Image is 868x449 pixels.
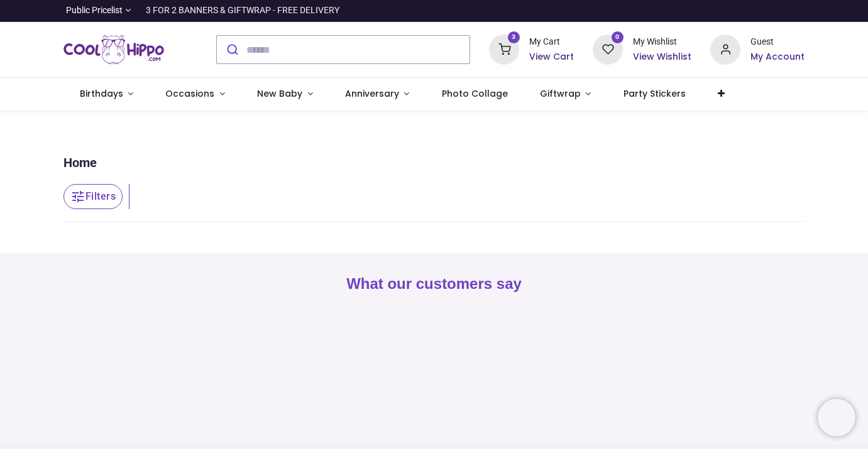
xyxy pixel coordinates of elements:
a: 0 [593,44,623,54]
span: Party Stickers [624,87,686,100]
a: View Cart [529,51,574,63]
a: Logo of Cool Hippo [63,32,164,67]
iframe: Customer reviews powered by Trustpilot [541,4,805,17]
span: Birthdays [80,87,123,100]
span: Photo Collage [442,87,508,100]
span: Public Pricelist [66,4,123,17]
a: Occasions [150,78,241,111]
a: Public Pricelist [63,4,131,17]
div: Guest [750,36,805,48]
a: Anniversary [329,78,426,111]
a: My Account [750,51,805,63]
iframe: Brevo live chat [818,399,855,436]
a: Birthdays [63,78,150,111]
a: Giftwrap [524,78,607,111]
a: 3 [489,44,519,54]
sup: 0 [612,31,624,43]
div: My Wishlist [633,36,691,48]
span: Anniversary [345,87,399,100]
span: Occasions [165,87,214,100]
sup: 3 [508,31,520,43]
a: Home [63,154,97,171]
h2: What our customers say [63,273,805,295]
div: My Cart [529,36,574,48]
img: Cool Hippo [63,32,164,67]
a: View Wishlist [633,51,691,63]
button: Filters [63,184,123,209]
span: Giftwrap [540,87,581,100]
div: 3 FOR 2 BANNERS & GIFTWRAP - FREE DELIVERY [146,4,339,17]
button: Submit [217,36,246,63]
span: New Baby [257,87,302,100]
a: New Baby [241,78,329,111]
